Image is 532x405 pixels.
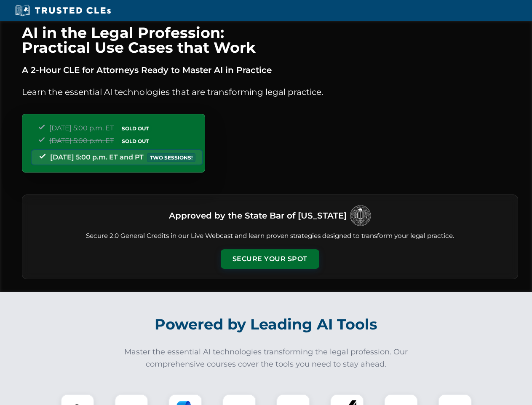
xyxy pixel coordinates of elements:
img: Logo [350,205,371,226]
h1: AI in the Legal Profession: Practical Use Cases that Work [22,25,518,55]
p: Secure 2.0 General Credits in our Live Webcast and learn proven strategies designed to transform ... [32,231,508,241]
button: Secure Your Spot [221,249,319,269]
span: [DATE] 5:00 p.m. ET [49,137,114,145]
p: Learn the essential AI technologies that are transforming legal practice. [22,85,518,99]
img: Trusted CLEs [13,4,113,17]
h2: Powered by Leading AI Tools [33,310,500,339]
h3: Approved by the State Bar of [US_STATE] [169,208,347,223]
span: [DATE] 5:00 p.m. ET [49,124,114,132]
span: SOLD OUT [119,124,152,133]
p: Master the essential AI technologies transforming the legal profession. Our comprehensive courses... [119,346,414,370]
p: A 2-Hour CLE for Attorneys Ready to Master AI in Practice [22,63,518,77]
span: SOLD OUT [119,137,152,146]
